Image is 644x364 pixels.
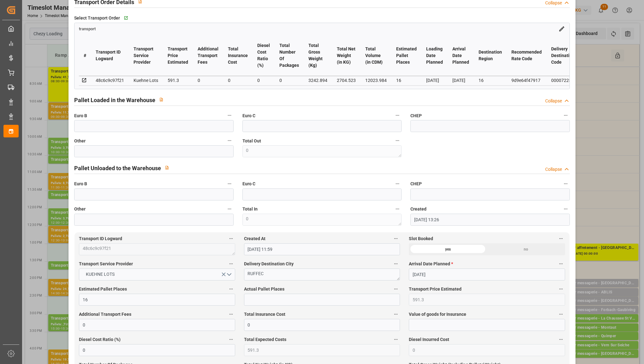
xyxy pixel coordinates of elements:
[545,98,562,104] div: Collapse
[225,180,234,188] button: Euro B
[242,138,261,144] span: Total Out
[74,181,87,187] span: Euro B
[227,335,235,344] button: Diesel Cost Ratio (%)
[487,243,565,255] div: no
[279,77,299,84] div: 0
[409,269,565,280] input: DD-MM-YYYY
[562,111,570,119] button: CHEP
[392,310,400,318] button: Total Insurance Cost
[79,261,133,267] span: Transport Service Provider
[304,35,332,76] th: Total Gross Weight (Kg)
[409,235,433,242] span: Slot Booked
[545,166,562,173] div: Collapse
[393,180,402,188] button: Euro C
[511,77,542,84] div: 9d9e64f47917
[410,214,569,226] input: DD-MM-YYYY HH:MM
[134,77,158,84] div: Kuehne Lots
[391,35,421,76] th: Estimated Pallet Places
[163,35,193,76] th: Transport Price Estimated
[79,26,96,31] a: transport
[74,96,155,104] h2: Pallet Loaded in the Warehouse
[392,335,400,344] button: Total Expected Costs
[242,181,255,187] span: Euro C
[228,77,248,84] div: 0
[244,261,294,267] span: Delivery Destination City
[79,235,122,242] span: Transport ID Logward
[332,35,361,76] th: Total Net Weight (in KG)
[393,136,402,145] button: Total Out
[74,206,86,212] span: Other
[396,77,417,84] div: 16
[129,35,163,76] th: Transport Service Provider
[410,181,422,187] span: CHEP
[474,35,507,76] th: Destination Region
[227,285,235,293] button: Estimated Pallet Places
[557,335,565,344] button: Diesel Incurred Cost
[409,311,466,318] span: Value of goods for Insurance
[242,214,402,226] textarea: 0
[161,162,173,174] button: View description
[392,260,400,268] button: Delivery Destination City
[225,136,234,145] button: Other
[79,311,131,318] span: Additional Transport Fees
[421,35,448,76] th: Loading Date Planned
[557,310,565,318] button: Value of goods for Insurance
[409,261,453,267] span: Arrival Date Planned
[227,234,235,243] button: Transport ID Logward
[551,77,576,84] div: 0000722524
[410,113,422,119] span: CHEP
[198,77,218,84] div: 0
[244,235,265,242] span: Created At
[244,269,400,280] textarea: RUFFEC
[452,77,469,84] div: [DATE]
[557,260,565,268] button: Arrival Date Planned *
[168,77,188,84] div: 591.3
[393,111,402,119] button: Euro C
[361,35,391,76] th: Total Volume (in CDM)
[337,77,356,84] div: 2704.523
[392,285,400,293] button: Actual Pallet Places
[193,35,223,76] th: Additional Transport Fees
[308,77,327,84] div: 3242.894
[557,285,565,293] button: Transport Price Estimated
[365,77,387,84] div: 12023.984
[227,310,235,318] button: Additional Transport Fees
[393,205,402,213] button: Total In
[79,269,235,280] button: open menu
[275,35,304,76] th: Total Number Of Packages
[225,205,234,213] button: Other
[227,260,235,268] button: Transport Service Provider
[507,35,546,76] th: Recommended Rate Code
[79,35,91,76] th: #
[244,311,285,318] span: Total Insurance Cost
[409,336,449,343] span: Diesel Incurred Cost
[244,286,284,292] span: Actual Pallet Places
[392,234,400,243] button: Created At
[448,35,474,76] th: Arrival Date Planned
[253,35,275,76] th: Diesel Cost Ratio (%)
[79,286,127,292] span: Estimated Pallet Places
[546,35,581,76] th: Delivery Destination Code
[257,77,270,84] div: 0
[74,138,86,144] span: Other
[74,15,120,21] span: Select Transport Order
[225,111,234,119] button: Euro B
[244,336,286,343] span: Total Expected Costs
[479,77,502,84] div: 16
[74,164,161,172] h2: Pallet Unloaded to the Warehouse
[410,206,426,212] span: Created
[242,145,402,157] textarea: 0
[562,205,570,213] button: Created
[242,113,255,119] span: Euro C
[244,243,400,255] input: DD-MM-YYYY HH:MM
[409,243,487,255] div: yes
[223,35,253,76] th: Total Insurance Cost
[79,336,121,343] span: Diesel Cost Ratio (%)
[155,94,167,106] button: View description
[83,271,118,278] span: KUEHNE LOTS
[96,77,124,84] div: 48c6c9c97f21
[409,286,462,292] span: Transport Price Estimated
[79,243,235,255] textarea: 48c6c9c97f21
[91,35,129,76] th: Transport ID Logward
[79,26,96,31] span: transport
